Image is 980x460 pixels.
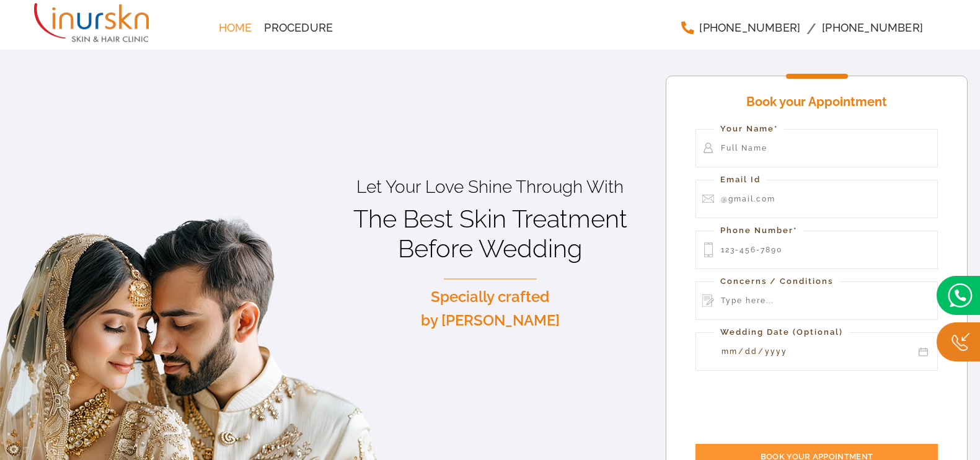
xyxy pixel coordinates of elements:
[714,326,849,339] label: Wedding Date (Optional)
[695,383,884,431] iframe: reCAPTCHA
[714,174,767,187] label: Email Id
[336,177,644,198] p: Let Your Love Shine Through With
[937,322,980,361] img: Callc.png
[695,281,937,320] input: Type here...
[714,275,839,288] label: Concerns / Conditions
[695,231,937,269] input: 123-456-7890
[695,129,937,167] input: Full Name
[937,276,980,315] img: bridal.png
[264,22,333,33] span: Procedure
[213,15,258,40] a: Home
[699,22,800,33] span: [PHONE_NUMBER]
[674,15,806,40] a: [PHONE_NUMBER]
[816,15,929,40] a: [PHONE_NUMBER]
[714,123,784,136] label: Your Name*
[219,22,252,33] span: Home
[258,15,339,40] a: Procedure
[336,204,644,263] h1: The Best Skin Treatment Before Wedding
[714,224,803,237] label: Phone Number*
[695,180,937,218] input: @gmail.com
[822,22,923,33] span: [PHONE_NUMBER]
[336,285,644,333] p: Specially crafted by [PERSON_NAME]
[695,90,937,117] h4: Book your Appointment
